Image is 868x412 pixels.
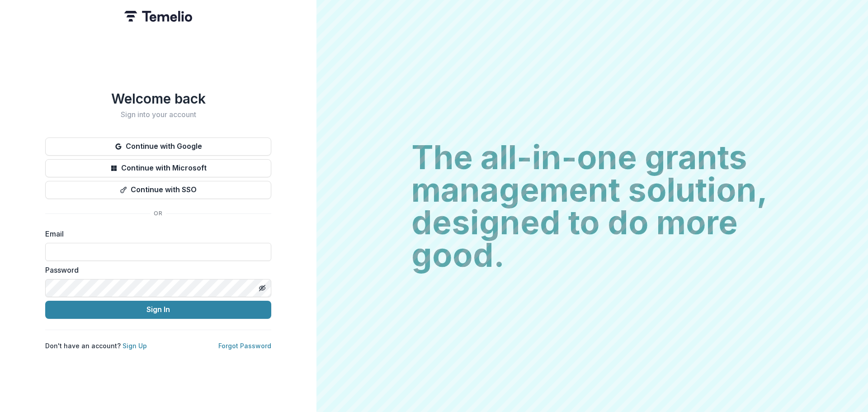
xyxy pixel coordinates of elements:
img: Temelio [124,11,192,22]
button: Continue with Microsoft [45,159,271,177]
button: Continue with Google [45,137,271,156]
button: Toggle password visibility [255,281,269,295]
button: Sign In [45,301,271,319]
p: Don't have an account? [45,341,147,350]
label: Email [45,228,266,239]
a: Sign Up [123,342,147,350]
button: Continue with SSO [45,181,271,199]
label: Password [45,265,266,275]
h1: Welcome back [45,90,271,107]
a: Forgot Password [218,342,271,350]
h2: Sign into your account [45,110,271,119]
